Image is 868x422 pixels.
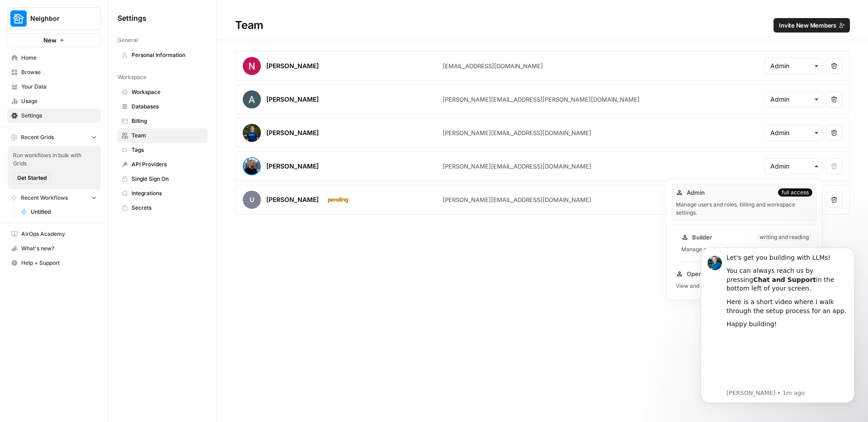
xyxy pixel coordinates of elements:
span: New [43,36,57,45]
span: Team [132,131,203,140]
a: Your Data [7,80,101,94]
div: [PERSON_NAME][EMAIL_ADDRESS][DOMAIN_NAME] [443,162,591,171]
span: Get Started [17,174,47,182]
div: pending [324,196,352,204]
img: avatar [243,90,261,108]
span: Your Data [21,83,97,91]
p: Message from Alex, sent 1m ago [39,155,160,163]
iframe: Intercom notifications message [687,234,868,417]
span: AirOps Academy [21,230,97,238]
div: [PERSON_NAME][EMAIL_ADDRESS][DOMAIN_NAME] [443,195,591,204]
button: New [7,33,101,47]
button: Invite New Members [774,18,850,33]
div: [EMAIL_ADDRESS][DOMAIN_NAME] [443,61,543,70]
div: View and execute published apps. [676,282,812,290]
a: Home [7,51,101,65]
input: Admin [770,128,816,137]
div: [PERSON_NAME] [266,195,319,204]
iframe: youtube [39,99,160,154]
img: avatar [243,157,261,175]
button: Recent Workflows [7,191,101,205]
span: Secrets [132,204,203,212]
a: Team [118,128,208,143]
span: Tags [132,146,203,154]
a: Personal Information [118,48,208,62]
a: Browse [7,65,101,80]
a: Settings [7,108,101,123]
div: [PERSON_NAME] [266,61,319,70]
input: Admin [770,61,816,70]
a: API Providers [118,157,208,172]
span: Integrations [132,189,203,197]
span: Single Sign On [132,175,203,183]
button: Help + Support [7,256,101,270]
a: Single Sign On [118,172,208,186]
span: Settings [118,13,146,23]
span: Help + Support [21,259,97,267]
button: What's new? [7,241,101,256]
span: General [118,36,138,44]
a: Billing [118,114,208,128]
a: Usage [7,94,101,108]
div: Manage users and roles, billing and workspace settings. [676,201,812,217]
div: Manage apps and memory stores. [681,245,812,253]
a: AirOps Academy [7,227,101,241]
div: writing and reading [756,233,812,241]
span: Recent Workflows [21,194,68,202]
span: Home [21,54,97,62]
img: avatar [243,57,261,75]
input: Admin [770,162,816,171]
button: Workspace: Neighbor [7,7,101,30]
span: Workspace [118,73,146,81]
span: Untitled [31,208,97,216]
a: Secrets [118,201,208,215]
img: Neighbor Logo [10,10,27,27]
span: Neighbor [30,14,85,23]
div: full access [778,188,812,197]
span: Builder [692,233,712,242]
span: Personal Information [132,51,203,59]
div: Team [217,18,868,33]
span: API Providers [132,160,203,169]
a: Databases [118,99,208,114]
span: Databases [132,103,203,111]
span: Settings [21,112,97,120]
span: Workspace [132,88,203,96]
span: Admin [687,188,705,197]
span: Browse [21,68,97,76]
span: Billing [132,117,203,125]
a: Workspace [118,85,208,99]
a: Integrations [118,186,208,201]
span: u [243,191,261,209]
button: Get Started [13,172,51,184]
div: What's new? [8,242,100,255]
a: Tags [118,143,208,157]
img: avatar [243,124,261,142]
button: Recent Grids [7,131,101,144]
div: [PERSON_NAME][EMAIL_ADDRESS][PERSON_NAME][DOMAIN_NAME] [443,95,640,104]
span: Recent Grids [21,133,54,141]
span: Usage [21,97,97,105]
div: [PERSON_NAME][EMAIL_ADDRESS][DOMAIN_NAME] [443,128,591,137]
div: [PERSON_NAME] [266,162,319,171]
a: Untitled [17,205,101,219]
div: [PERSON_NAME] [266,95,319,104]
span: Invite New Members [779,21,836,30]
span: Operator [687,269,712,278]
div: [PERSON_NAME] [266,128,319,137]
input: Admin [770,95,816,104]
span: Run workflows in bulk with Grids [13,151,95,168]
